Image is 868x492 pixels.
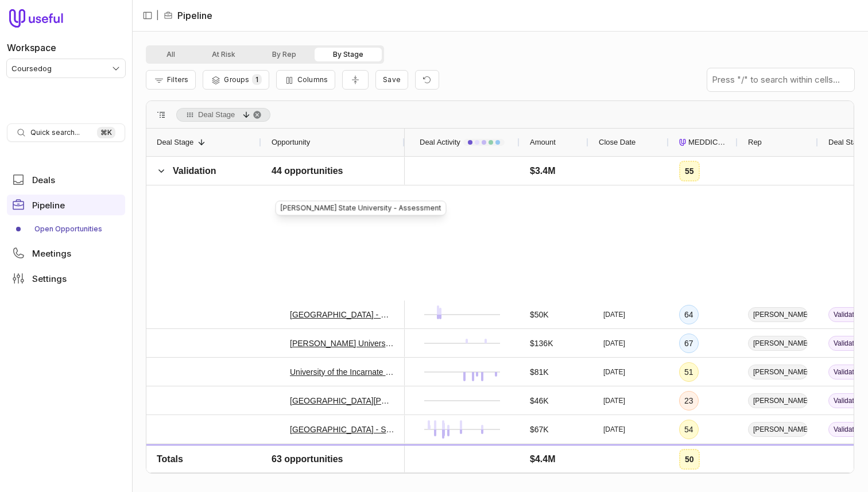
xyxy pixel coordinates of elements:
div: Pipeline submenu [7,220,125,238]
button: Filter Pipeline [146,70,196,90]
span: [PERSON_NAME] [748,336,808,351]
div: $67K [530,423,549,436]
div: 51 [684,365,693,379]
button: Create a new saved view [375,70,408,90]
button: Reset view [415,70,439,90]
button: Columns [276,70,335,90]
label: Workspace [7,41,56,55]
span: Columns [297,75,328,84]
span: Amount [530,135,556,149]
button: Group Pipeline [203,70,269,90]
span: [PERSON_NAME] [748,393,808,408]
span: 1 [252,74,262,85]
button: By Stage [315,48,382,61]
span: Deal Stage, descending. Press ENTER to sort. Press DELETE to remove [176,108,270,122]
div: $75K [530,451,549,465]
kbd: ⌘ K [97,127,115,138]
span: [PERSON_NAME] [748,307,808,322]
div: Row Groups [176,108,270,122]
div: MEDDICC Score [679,129,727,156]
a: Meetings [7,243,125,264]
input: Press "/" to search within cells... [707,68,854,91]
div: $136K [530,336,553,350]
div: 54 [684,423,693,436]
span: Pipeline [32,201,65,210]
span: Filters [167,75,188,84]
a: [GEOGRAPHIC_DATA] - Curriculum & Assessment - 8.24 [290,308,394,321]
div: [PERSON_NAME] State University - Assessment [276,201,447,216]
div: $81K [530,365,549,379]
span: | [156,9,159,22]
span: Quick search... [30,128,80,137]
a: [GEOGRAPHIC_DATA][PERSON_NAME] - Class and Events Scheduling - 9.24 [290,394,394,408]
span: [PERSON_NAME] [748,422,808,437]
time: [DATE] [603,396,625,405]
a: SUNY Dutchess - Curric & Cat - 10.24 [290,451,394,465]
span: Deals [32,176,55,184]
span: Rep [748,135,762,149]
time: [DATE] [603,310,625,319]
span: Save [383,75,401,84]
span: Close Date [599,135,635,149]
a: University of the Incarnate Word - Academic Scheduling + CDP [290,365,394,379]
span: Groups [224,75,249,84]
div: 23 [684,394,693,408]
button: Collapse sidebar [139,7,156,24]
span: Deal Stage [198,108,235,122]
time: [DATE] [603,454,625,463]
div: $50K [530,308,549,321]
button: All [148,48,193,61]
time: [DATE] [603,425,625,434]
div: 64 [684,308,693,321]
a: [GEOGRAPHIC_DATA] - Scheduling & CDP - 10.24 [290,423,394,436]
div: $3.4M [530,164,555,178]
button: At Risk [193,48,254,61]
a: Open Opportunities [7,220,125,238]
span: Deal Activity [420,135,460,149]
a: Pipeline [7,195,125,215]
button: By Rep [254,48,315,61]
button: Collapse all rows [342,70,369,90]
a: Settings [7,268,125,289]
span: [PERSON_NAME] [748,451,808,466]
span: Opportunity [272,135,310,149]
div: 44 opportunities [272,164,343,178]
time: [DATE] [603,339,625,348]
a: Deals [7,169,125,190]
time: [DATE] [603,367,625,377]
span: [PERSON_NAME] [748,365,808,379]
span: MEDDICC Score [688,135,727,149]
span: Validation [173,166,216,176]
div: 55 [685,164,694,178]
a: [PERSON_NAME] University - Class, CDP, FWM - 8.24 [290,336,394,350]
li: Pipeline [164,9,212,22]
span: Deal Stage [828,135,865,149]
div: 60 [684,451,693,465]
span: Settings [32,274,67,283]
span: Meetings [32,249,71,258]
span: Deal Stage [157,135,193,149]
div: 67 [684,336,693,350]
div: $46K [530,394,549,408]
